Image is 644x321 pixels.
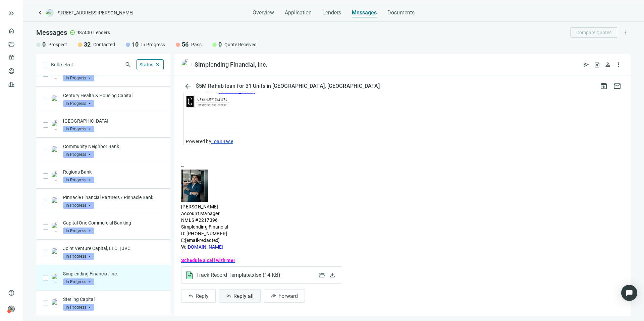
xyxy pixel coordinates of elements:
span: person [604,61,611,68]
img: eb8ac056-2661-47f8-968c-b7715a2336ed [181,59,192,70]
p: [GEOGRAPHIC_DATA] [63,118,164,124]
span: In Progress [63,100,94,107]
span: request_quote [594,61,600,68]
span: account_balance [8,54,13,61]
button: send [581,59,592,70]
img: c07615a9-6947-4b86-b81a-90c7b5606308.png [51,171,60,181]
span: reply [188,293,194,299]
span: Pass [191,41,202,48]
span: 98/400 [76,29,92,36]
button: request_quote [592,59,602,70]
p: Century Health & Housing Capital [63,92,164,99]
span: Application [285,9,312,16]
img: bb4ebb4b-2c2c-4e07-87d8-c65d4623106c [51,197,60,206]
span: [STREET_ADDRESS][PERSON_NAME] [56,9,133,16]
img: 5fbd23af-9cda-4a9b-b3bf-e541953eb12d [51,299,60,308]
span: In Progress [63,75,94,81]
button: folder_open [316,270,327,280]
button: more_vert [613,59,624,70]
button: keyboard_double_arrow_right [7,9,15,17]
span: Contacted [93,41,115,48]
span: Lenders [322,9,341,16]
span: forward [271,293,276,299]
img: eb8ac056-2661-47f8-968c-b7715a2336ed [51,273,60,282]
span: Track Record Template.xlsx [196,272,283,278]
span: In Progress [63,304,94,311]
span: search [125,61,131,68]
button: archive [597,79,610,93]
span: In Progress [63,126,94,132]
span: Bulk select [51,61,73,68]
span: send [583,61,590,68]
button: reply_allReply all [219,289,261,303]
button: forwardForward [264,289,305,303]
span: Status [140,62,153,67]
p: Sterling Capital [63,296,164,303]
span: In Progress [63,278,94,285]
span: 32 [84,41,91,49]
span: arrow_back [184,82,192,90]
span: Quote Received [224,41,257,48]
span: Messages [352,9,377,16]
button: download [327,270,338,280]
span: In Progress [141,41,165,48]
button: Compare Quotes [571,27,617,38]
span: 56 [182,41,189,49]
span: Lenders [93,29,110,36]
span: Documents [387,9,415,16]
span: 0 [218,41,222,49]
p: Pinnacle Financial Partners / Pinnacle Bank [63,194,164,201]
img: deal-logo [46,9,54,17]
span: Forward [278,293,298,299]
p: Community Neighbor Bank [63,143,164,150]
span: In Progress [63,253,94,260]
span: 0 [42,41,46,49]
span: In Progress [63,151,94,158]
span: more_vert [622,29,628,36]
span: Overview [253,9,274,16]
span: 10 [132,41,139,49]
span: Reply [196,293,209,299]
span: mail [613,82,621,90]
span: In Progress [63,202,94,209]
button: person [602,59,613,70]
span: Messages [36,28,67,37]
span: more_vert [615,61,622,68]
span: Prospect [48,41,67,48]
img: 3e081af5-9f5d-4b02-aa0e-722943aabda6 [51,120,60,130]
a: keyboard_arrow_left [36,9,44,17]
span: Reply all [233,293,254,299]
p: Regions Bank [63,169,164,175]
p: Simplending Financial, Inc. [63,270,164,277]
span: folder_open [318,272,325,278]
span: In Progress [63,228,94,234]
span: close [155,62,161,68]
span: download [329,272,336,278]
p: Joint Venture Capital, LLC. | JVC [63,245,164,252]
button: mail [610,79,624,93]
div: $5M Rehab loan for 31 Units in [GEOGRAPHIC_DATA], [GEOGRAPHIC_DATA] [195,83,381,89]
span: In Progress [63,177,94,183]
button: arrow_back [181,79,195,93]
img: b98f4969-6740-46a2-928b-79a0c55ba364 [51,146,60,155]
img: c3c0463e-170e-45d3-9d39-d9bdcabb2d8e [51,95,60,104]
span: person [8,306,15,312]
span: ( 14 KB ) [261,272,283,278]
div: Open Intercom Messenger [621,285,637,301]
span: reply_all [226,293,231,299]
button: replyReply [181,289,216,303]
span: check_circle [70,30,75,35]
span: help [8,290,15,296]
div: Simplending Financial, Inc. [195,61,267,69]
p: Capital One Commercial Banking [63,219,164,226]
img: 2cbe36fd-62e2-470a-a228-3f5ee6a9a64a [51,222,60,232]
button: more_vert [620,27,631,38]
img: 68dc55fc-3bf2-43e1-ae9b-d8ca2df9717c [51,248,60,257]
span: archive [600,82,608,90]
